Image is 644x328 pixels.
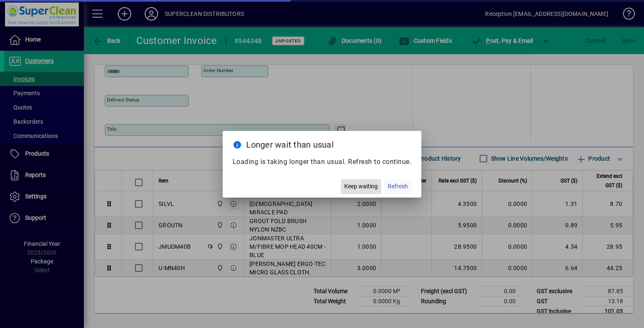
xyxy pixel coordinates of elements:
span: Refresh [388,182,408,191]
button: Refresh [384,179,411,194]
button: Keep waiting [341,179,381,194]
p: Loading is taking longer than usual. Refresh to continue. [233,157,412,167]
span: Longer wait than usual [246,140,334,150]
span: Keep waiting [344,182,378,191]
